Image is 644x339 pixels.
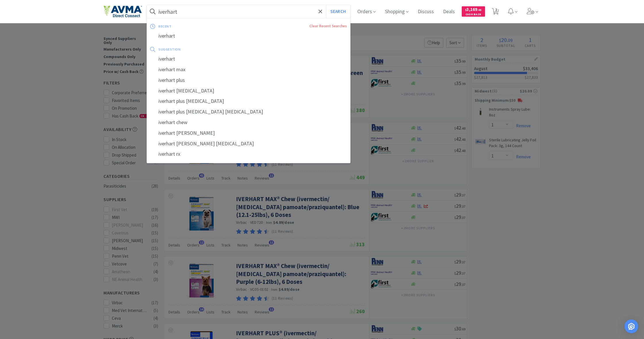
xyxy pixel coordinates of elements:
div: recent [158,22,240,31]
span: 3,169 [465,7,482,12]
a: Discuss [415,9,436,14]
div: iverhart chew [147,117,350,128]
div: iverhart max [147,64,350,75]
div: iverhart plus [MEDICAL_DATA] [MEDICAL_DATA] [147,107,350,117]
div: iverhart [147,54,350,64]
a: Clear Recent Searches [309,24,347,28]
span: Cash Back [465,13,482,17]
span: . 45 [477,8,482,12]
a: 2 [490,10,501,15]
div: iverhart [PERSON_NAME] [MEDICAL_DATA] [147,138,350,149]
a: $3,169.45Cash Back [462,4,485,19]
div: iverhart [147,31,350,41]
a: Deals [441,9,457,14]
div: iverhart plus [147,75,350,86]
span: $ [465,8,467,12]
input: Search by item, sku, manufacturer, ingredient, size... [147,5,350,18]
img: e4e33dab9f054f5782a47901c742baa9_102.png [103,5,142,18]
button: Search [326,5,350,18]
div: iverhart [MEDICAL_DATA] [147,86,350,96]
div: Open Intercom Messenger [624,319,638,333]
div: iverhart plus [MEDICAL_DATA] [147,96,350,107]
div: iverhart rx [147,149,350,159]
div: iverhart [PERSON_NAME] [147,128,350,138]
div: suggestion [158,45,264,54]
